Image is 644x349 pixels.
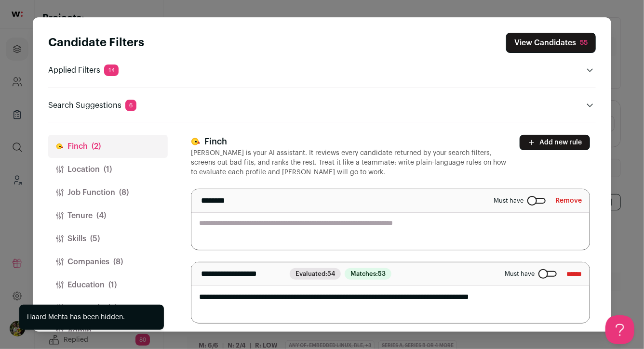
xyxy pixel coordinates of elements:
button: Companies(8) [48,250,168,273]
span: (5) [90,233,100,245]
span: (2) [92,141,101,152]
span: (1) [108,279,117,291]
span: 53 [378,271,386,277]
span: (4) [96,210,106,221]
p: Search Suggestions [48,100,136,111]
button: Location(1) [48,158,168,181]
div: 55 [580,38,588,48]
strong: Candidate Filters [48,37,144,49]
iframe: Help Scout Beacon - Open [605,315,634,344]
span: (5) [107,302,117,314]
button: Close search preferences [506,33,596,53]
button: Skills(5) [48,227,168,250]
span: 14 [104,65,119,76]
button: Remove [555,193,582,208]
p: Applied Filters [48,65,119,76]
span: 6 [125,100,136,111]
span: Must have [505,270,535,278]
span: 54 [327,271,335,277]
span: Matches: [345,268,391,280]
span: Evaluated: [290,268,341,280]
button: Job Function(8) [48,181,168,204]
span: (1) [104,164,112,175]
span: (8) [119,187,129,198]
button: Education(1) [48,273,168,297]
span: Must have [494,197,523,205]
button: Open applied filters [584,65,596,76]
p: [PERSON_NAME] is your AI assistant. It reviews every candidate returned by your search filters, s... [191,148,508,177]
span: (8) [113,256,123,268]
button: Finch(2) [48,135,168,158]
div: Haard Mehta has been hidden. [27,312,125,322]
button: Add new rule [520,135,590,150]
button: Tenure(4) [48,204,168,227]
button: Keywords(5) [48,297,168,320]
h3: Finch [191,135,508,148]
